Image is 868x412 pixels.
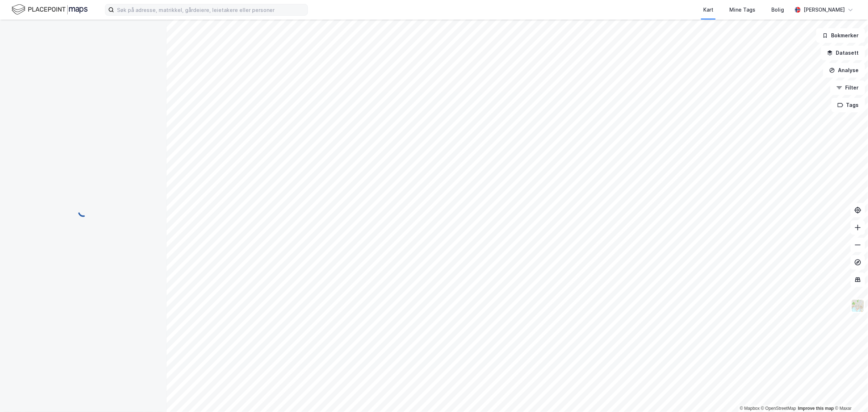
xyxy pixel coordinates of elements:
input: Søk på adresse, matrikkel, gårdeiere, leietakere eller personer [114,4,307,15]
img: spinner.a6d8c91a73a9ac5275cf975e30b51cfb.svg [77,206,89,217]
a: Improve this map [798,406,834,411]
a: OpenStreetMap [761,406,796,411]
div: Bolig [771,5,784,14]
div: [PERSON_NAME] [804,5,845,14]
a: Mapbox [740,406,760,411]
button: Tags [831,98,865,112]
div: Kart [703,5,713,14]
button: Datasett [821,46,865,60]
div: Mine Tags [729,5,755,14]
img: logo.f888ab2527a4732fd821a326f86c7f29.svg [12,3,88,16]
button: Analyse [823,63,865,78]
button: Filter [830,80,865,95]
img: Z [851,299,865,313]
div: Kontrollprogram for chat [832,377,868,412]
iframe: Chat Widget [832,377,868,412]
button: Bokmerker [816,28,865,43]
